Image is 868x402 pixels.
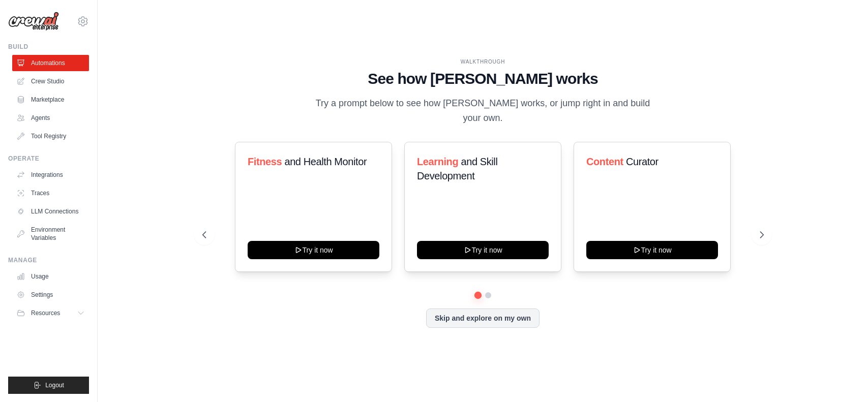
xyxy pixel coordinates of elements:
div: Operate [8,154,89,163]
span: Content [586,156,623,167]
button: Logout [8,377,89,394]
span: and Skill Development [417,156,497,181]
button: Resources [12,305,89,321]
a: Integrations [12,167,89,183]
a: Agents [12,110,89,126]
h1: See how [PERSON_NAME] works [202,70,764,88]
span: Learning [417,156,458,167]
span: and Health Monitor [284,156,367,167]
span: Curator [626,156,659,167]
a: Usage [12,268,89,285]
button: Skip and explore on my own [426,308,540,328]
a: Automations [12,55,89,71]
p: Try a prompt below to see how [PERSON_NAME] works, or jump right in and build your own. [312,96,654,126]
span: Logout [45,381,64,389]
a: Tool Registry [12,128,89,144]
a: Marketplace [12,91,89,108]
div: WALKTHROUGH [202,58,764,66]
a: Environment Variables [12,222,89,246]
div: Build [8,43,89,51]
span: Fitness [248,156,282,167]
button: Try it now [586,241,718,259]
a: LLM Connections [12,203,89,220]
a: Traces [12,185,89,201]
div: Manage [8,256,89,264]
img: Logo [8,12,59,31]
a: Settings [12,287,89,303]
button: Try it now [417,241,549,259]
span: Resources [31,309,60,317]
a: Crew Studio [12,73,89,89]
button: Try it now [248,241,379,259]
